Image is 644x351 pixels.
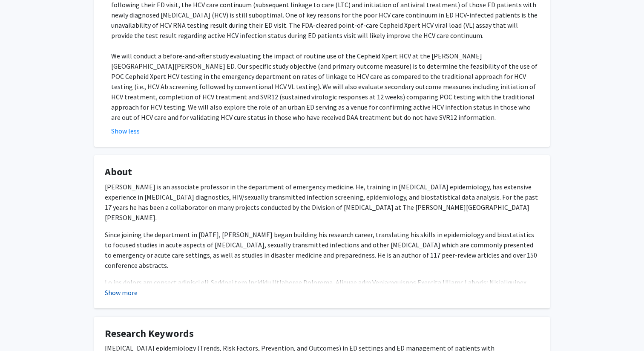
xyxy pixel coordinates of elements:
[111,51,539,122] p: We will conduct a before-and-after study evaluating the impact of routine use of the Cepheid Xper...
[111,126,140,136] button: Show less
[105,328,539,340] h4: Research Keywords
[6,313,36,345] iframe: Chat
[105,182,539,223] p: [PERSON_NAME] is an associate professor in the department of emergency medicine. He, training in ...
[105,287,138,298] button: Show more
[105,229,539,270] p: Since joining the department in [DATE], [PERSON_NAME] began building his research career, transla...
[105,166,539,178] h4: About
